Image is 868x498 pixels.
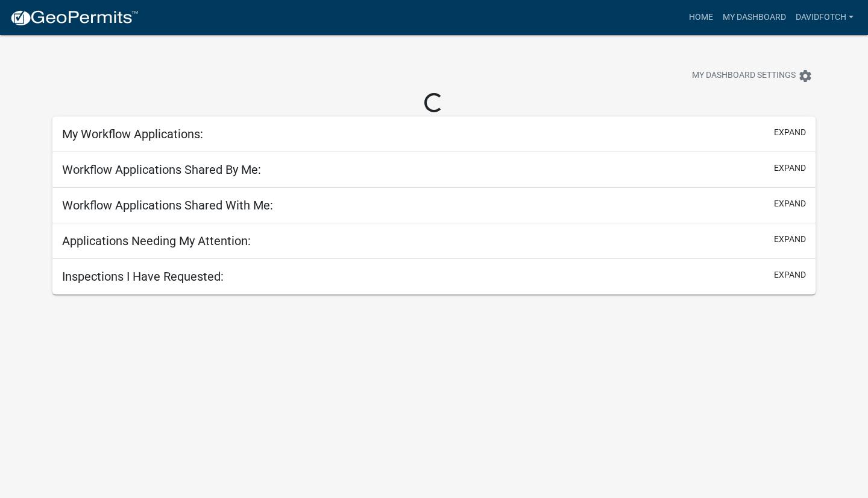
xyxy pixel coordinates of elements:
h5: Inspections I Have Requested: [62,269,224,284]
h5: Applications Needing My Attention: [62,234,251,248]
button: expand [774,233,806,246]
span: My Dashboard Settings [692,69,796,83]
button: expand [774,126,806,139]
button: expand [774,197,806,210]
h5: Workflow Applications Shared With Me: [62,198,273,212]
h5: Workflow Applications Shared By Me: [62,162,261,177]
a: My Dashboard [718,6,791,29]
h5: My Workflow Applications: [62,127,203,141]
button: expand [774,162,806,174]
a: Home [684,6,718,29]
a: davidfotch [791,6,858,29]
button: expand [774,269,806,281]
i: settings [798,69,813,83]
button: My Dashboard Settingssettings [682,64,822,88]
